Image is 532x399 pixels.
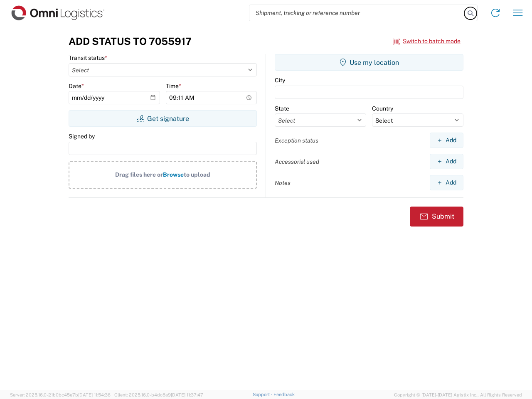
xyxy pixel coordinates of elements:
[430,154,463,169] button: Add
[275,137,318,144] label: Exception status
[430,133,463,148] button: Add
[393,34,461,48] button: Switch to batch mode
[69,35,192,47] h3: Add Status to 7055917
[410,207,463,227] button: Submit
[273,392,295,397] a: Feedback
[184,171,210,178] span: to upload
[166,82,181,90] label: Time
[69,82,84,90] label: Date
[69,133,95,140] label: Signed by
[69,54,107,62] label: Transit status
[275,105,289,112] label: State
[275,76,285,84] label: City
[114,392,203,397] span: Client: 2025.16.0-b4dc8a9
[69,110,257,127] button: Get signature
[275,158,319,165] label: Accessorial used
[163,171,184,178] span: Browse
[10,392,111,397] span: Server: 2025.16.0-21b0bc45e7b
[171,392,203,397] span: [DATE] 11:37:47
[372,105,393,112] label: Country
[275,179,291,187] label: Notes
[253,392,273,397] a: Support
[430,175,463,190] button: Add
[115,171,163,178] span: Drag files here or
[78,392,111,397] span: [DATE] 11:54:36
[275,54,463,71] button: Use my location
[394,391,522,399] span: Copyright © [DATE]-[DATE] Agistix Inc., All Rights Reserved
[249,5,465,21] input: Shipment, tracking or reference number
